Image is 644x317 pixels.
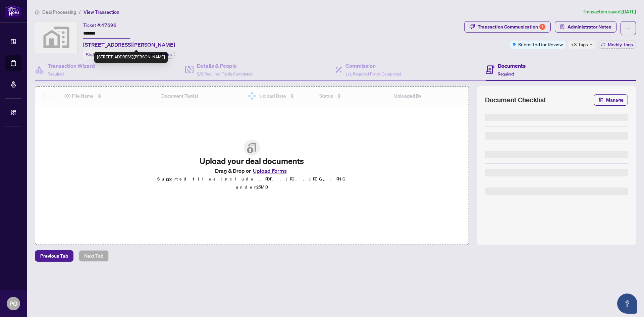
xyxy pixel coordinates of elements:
[42,9,76,15] span: Deal Processing
[571,41,588,48] span: +3 Tags
[589,43,593,46] span: down
[35,21,77,53] img: svg%3e
[568,21,611,32] span: Administrator Notes
[345,71,401,76] span: 1/1 Required Fields Completed
[35,10,40,14] span: home
[83,50,129,59] div: Status:
[594,94,628,106] button: Manage
[345,62,401,70] h4: Commission
[606,95,624,105] span: Manage
[94,52,168,63] div: [STREET_ADDRESS][PERSON_NAME]
[84,9,119,15] span: View Transaction
[79,250,109,262] button: Next Tab
[251,166,289,175] button: Upload Forms
[83,21,116,29] div: Ticket #:
[215,166,289,175] span: Drag & Drop or
[617,294,637,314] button: Open asap
[478,21,545,32] div: Transaction Communication
[197,71,253,76] span: 2/2 Required Fields Completed
[485,95,546,105] span: Document Checklist
[157,156,347,166] h2: Upload your deal documents
[244,140,260,156] img: File Upload
[101,52,126,58] span: Deal Closed
[35,250,73,262] button: Previous Tab
[555,21,616,33] button: Administrator Notes
[101,22,116,28] span: 47696
[40,251,68,261] span: Previous Tab
[608,42,633,47] span: Modify Tags
[464,21,551,33] button: Transaction Communication1
[560,24,565,29] span: solution
[197,62,253,70] h4: Details & People
[583,8,636,16] article: Transaction saved [DATE]
[498,62,526,70] h4: Documents
[598,41,636,49] button: Modify Tags
[626,26,631,31] span: ellipsis
[5,5,21,17] img: logo
[9,299,17,308] span: PO
[79,8,81,16] li: /
[131,51,175,59] button: Change Status
[48,62,95,70] h4: Transaction Wizard
[539,24,545,30] div: 1
[83,41,175,49] span: [STREET_ADDRESS][PERSON_NAME]
[48,71,64,76] span: Required
[518,41,563,48] span: Submitted for Review
[157,175,347,191] p: Supported files include .PDF, .JPG, .JPEG, .PNG under 25 MB
[498,71,514,76] span: Required
[152,134,352,197] span: File UploadUpload your deal documentsDrag & Drop orUpload FormsSupported files include .PDF, .JPG...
